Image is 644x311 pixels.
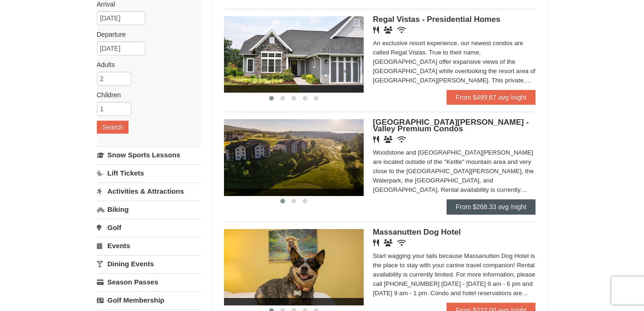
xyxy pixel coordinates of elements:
[373,118,529,133] span: [GEOGRAPHIC_DATA][PERSON_NAME] - Valley Premium Condos
[97,90,194,100] label: Children
[384,239,393,246] i: Banquet Facilities
[373,27,379,34] i: Restaurant
[447,90,536,105] a: From $499.67 avg /night
[97,60,194,69] label: Adults
[97,146,201,163] a: Snow Sports Lessons
[397,136,406,143] i: Wireless Internet (free)
[97,255,201,272] a: Dining Events
[373,136,379,143] i: Restaurant
[97,201,201,218] a: Biking
[97,121,129,134] button: Search
[384,136,393,143] i: Banquet Facilities
[384,27,393,34] i: Banquet Facilities
[97,291,201,309] a: Golf Membership
[373,15,501,24] span: Regal Vistas - Presidential Homes
[97,183,201,200] a: Activities & Attractions
[97,30,194,39] label: Departure
[97,273,201,291] a: Season Passes
[447,199,536,214] a: From $268.33 avg /night
[373,228,461,237] span: Massanutten Dog Hotel
[373,148,536,195] div: Woodstone and [GEOGRAPHIC_DATA][PERSON_NAME] are located outside of the "Kettle" mountain area an...
[373,39,536,85] div: An exclusive resort experience, our newest condos are called Regal Vistas. True to their name, [G...
[373,239,379,246] i: Restaurant
[97,219,201,236] a: Golf
[373,251,536,298] div: Start wagging your tails because Massanutten Dog Hotel is the place to stay with your canine trav...
[97,237,201,254] a: Events
[97,164,201,182] a: Lift Tickets
[397,27,406,34] i: Wireless Internet (free)
[397,239,406,246] i: Wireless Internet (free)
